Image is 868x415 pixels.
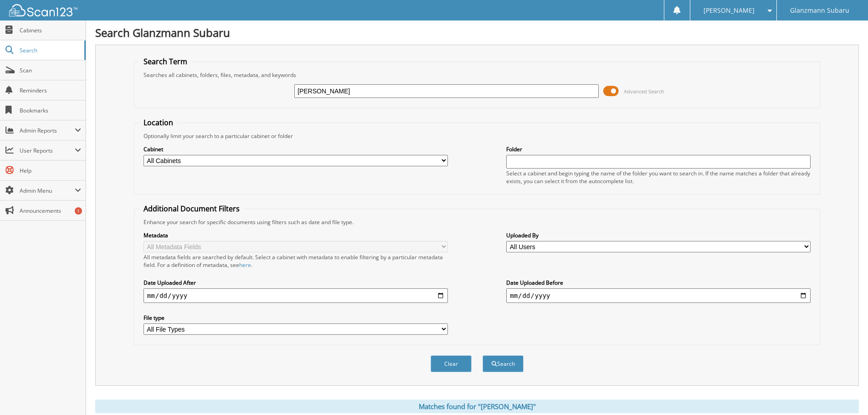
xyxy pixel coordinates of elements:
[483,355,524,372] button: Search
[139,204,244,214] legend: Additional Document Filters
[506,231,811,239] label: Uploaded By
[704,8,755,13] span: [PERSON_NAME]
[20,26,81,34] span: Cabinets
[506,288,811,303] input: end
[144,288,448,303] input: start
[20,87,81,94] span: Reminders
[139,56,192,67] legend: Search Term
[20,167,81,174] span: Help
[139,118,178,128] legend: Location
[239,261,251,269] a: here
[75,207,82,215] div: 1
[144,279,448,287] label: Date Uploaded After
[144,314,448,322] label: File type
[20,127,75,134] span: Admin Reports
[95,25,859,40] h1: Search Glanzmann Subaru
[506,145,811,153] label: Folder
[139,218,815,226] div: Enhance your search for specific documents using filters such as date and file type.
[139,132,815,140] div: Optionally limit your search to a particular cabinet or folder
[9,4,77,16] img: scan123-logo-white.svg
[95,400,859,413] div: Matches found for "[PERSON_NAME]"
[20,46,80,54] span: Search
[20,147,75,154] span: User Reports
[20,187,75,195] span: Admin Menu
[144,145,448,153] label: Cabinet
[506,279,811,287] label: Date Uploaded Before
[20,107,81,114] span: Bookmarks
[431,355,472,372] button: Clear
[144,231,448,239] label: Metadata
[20,67,81,74] span: Scan
[20,207,81,215] span: Announcements
[506,169,811,185] div: Select a cabinet and begin typing the name of the folder you want to search in. If the name match...
[624,88,664,95] span: Advanced Search
[144,253,448,269] div: All metadata fields are searched by default. Select a cabinet with metadata to enable filtering b...
[790,8,849,13] span: Glanzmann Subaru
[139,71,815,79] div: Searches all cabinets, folders, files, metadata, and keywords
